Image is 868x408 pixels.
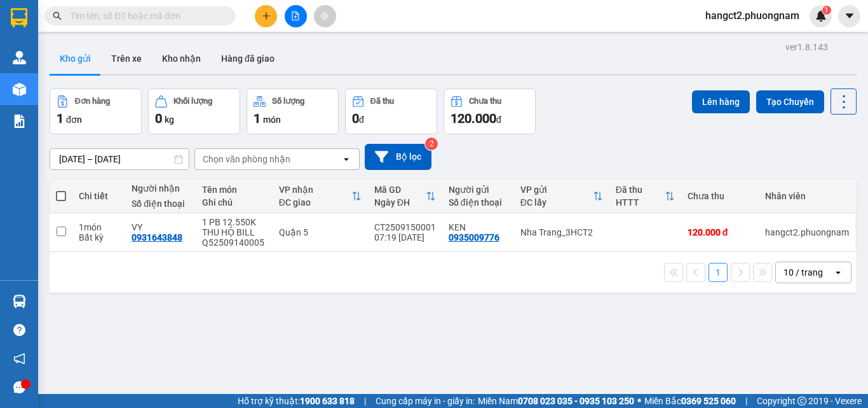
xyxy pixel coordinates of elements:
div: Nhân viên [765,191,849,201]
img: warehouse-icon [13,295,26,308]
input: Tìm tên, số ĐT hoặc mã đơn [70,9,220,23]
span: question-circle [13,324,25,336]
span: 120.000 [451,111,496,126]
div: 1 PB 12.550K [202,217,266,227]
div: Đơn hàng [75,97,110,106]
div: 1 món [79,222,119,232]
span: đ [496,115,501,125]
span: 1 [824,6,829,15]
span: Cung cấp máy in - giấy in: [376,394,475,408]
button: plus [255,5,277,27]
div: Quận 5 [279,227,362,237]
span: 0 [155,111,162,126]
button: Trên xe [101,43,152,74]
span: plus [262,11,271,20]
div: 10 / trang [783,266,823,279]
strong: 0369 525 060 [681,396,736,406]
button: aim [314,5,336,27]
div: CT2509150001 [374,222,436,232]
span: Miền Nam [478,394,634,408]
input: Select a date range. [50,149,189,169]
div: 0935009776 [449,232,499,243]
div: ĐC giao [279,197,351,208]
button: Số lượng1món [247,88,339,134]
th: Toggle SortBy [609,179,681,213]
span: 1 [57,111,64,126]
div: VP gửi [520,185,593,195]
button: Tạo Chuyến [756,90,824,113]
span: aim [320,11,329,20]
div: 0931643848 [132,232,182,243]
th: Toggle SortBy [368,179,442,213]
span: notification [13,353,25,365]
button: Bộ lọc [365,144,431,170]
div: Bất kỳ [79,232,119,243]
button: file-add [285,5,307,27]
button: Đã thu0đ [345,88,437,134]
button: caret-down [838,5,860,27]
div: Chưa thu [688,191,752,201]
span: hangct2.phuongnam [695,8,810,24]
div: Chi tiết [79,191,119,201]
button: Lên hàng [692,90,750,113]
div: Mã GD [374,185,426,195]
div: Số điện thoại [449,197,508,208]
div: HTTT [616,197,665,208]
span: caret-down [844,10,855,22]
button: Khối lượng0kg [148,88,240,134]
sup: 1 [822,6,831,15]
span: đơn [66,115,82,125]
button: Kho gửi [50,43,101,74]
div: Nha Trang_3HCT2 [520,227,603,237]
img: warehouse-icon [13,51,26,64]
button: Kho nhận [152,43,211,74]
div: Số lượng [272,97,304,106]
div: VP nhận [279,185,351,195]
span: Hỗ trợ kỹ thuật: [238,394,355,408]
span: 0 [352,111,359,126]
span: 1 [254,111,261,126]
div: Chọn văn phòng nhận [203,153,290,165]
div: KEN [449,222,508,232]
div: 120.000 đ [688,227,752,237]
span: đ [359,115,364,125]
th: Toggle SortBy [514,179,609,213]
div: Đã thu [616,185,665,195]
div: Chưa thu [469,97,501,106]
button: 1 [709,263,728,282]
img: icon-new-feature [815,10,827,22]
strong: 0708 023 035 - 0935 103 250 [518,396,634,406]
img: solution-icon [13,115,26,128]
div: THU HỘ BILL Q52509140005 [202,227,266,248]
img: logo-vxr [11,8,27,27]
div: hangct2.phuongnam [765,227,849,237]
div: 07:19 [DATE] [374,232,436,243]
strong: 1900 633 818 [300,396,355,406]
span: món [263,115,281,125]
div: ĐC lấy [520,197,593,208]
span: file-add [291,11,300,20]
div: Khối lượng [173,97,212,106]
img: warehouse-icon [13,83,26,96]
div: Người nhận [132,183,189,193]
div: Số điện thoại [132,199,189,209]
svg: open [341,154,351,164]
div: Đã thu [370,97,394,106]
sup: 2 [425,137,438,150]
span: search [53,11,62,20]
span: copyright [797,397,806,405]
svg: open [833,267,843,278]
div: VY [132,222,189,232]
button: Chưa thu120.000đ [444,88,536,134]
th: Toggle SortBy [273,179,368,213]
span: kg [165,115,174,125]
button: Hàng đã giao [211,43,285,74]
div: ver 1.8.143 [785,40,828,54]
div: Ghi chú [202,197,266,208]
button: Đơn hàng1đơn [50,88,142,134]
div: Người gửi [449,185,508,195]
span: | [745,394,747,408]
span: message [13,381,25,393]
div: Tên món [202,185,266,195]
span: ⚪️ [637,398,641,404]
